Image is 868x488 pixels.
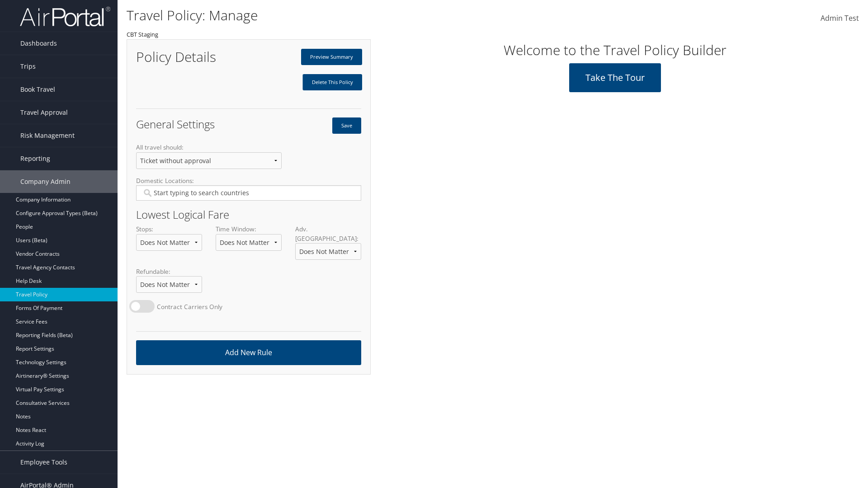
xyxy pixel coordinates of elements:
[157,302,222,311] label: Contract Carriers Only
[20,78,55,101] span: Book Travel
[20,147,50,170] span: Reporting
[20,55,36,78] span: Trips
[136,143,282,176] label: All travel should:
[295,225,361,267] label: Adv. [GEOGRAPHIC_DATA]:
[136,276,202,293] select: Refundable:
[216,234,282,251] select: Time Window:
[136,50,242,64] h1: Policy Details
[127,30,158,38] small: CBT Staging
[377,41,852,60] h1: Welcome to the Travel Policy Builder
[295,243,361,260] select: Adv. [GEOGRAPHIC_DATA]:
[302,74,362,90] a: Delete This Policy
[136,152,282,169] select: All travel should:
[569,63,661,92] a: Take the tour
[821,13,859,23] span: Admin Test
[20,124,75,147] span: Risk Management
[20,32,57,55] span: Dashboards
[20,6,110,27] img: airportal-logo.png
[136,234,202,251] select: Stops:
[301,49,362,65] a: Preview Summary
[821,5,859,33] a: Admin Test
[136,225,202,258] label: Stops:
[332,117,361,134] button: Save
[20,101,68,124] span: Travel Approval
[136,176,361,208] label: Domestic Locations:
[216,225,282,258] label: Time Window:
[136,119,242,130] h2: General Settings
[136,267,202,300] label: Refundable:
[127,6,615,25] h1: Travel Policy: Manage
[142,188,355,197] input: Domestic Locations:
[20,170,71,193] span: Company Admin
[136,340,361,365] a: Add New Rule
[20,451,67,474] span: Employee Tools
[136,209,361,220] h2: Lowest Logical Fare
